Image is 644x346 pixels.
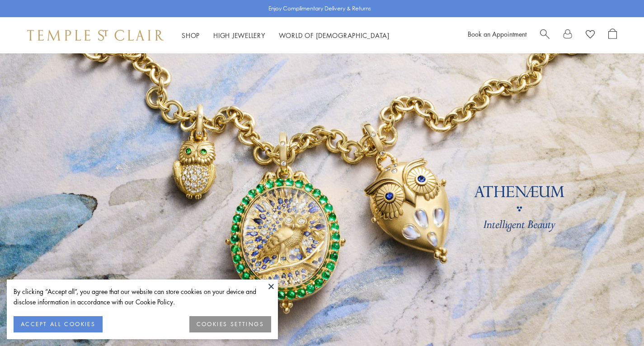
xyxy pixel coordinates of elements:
[608,28,617,42] a: Open Shopping Bag
[279,31,390,40] a: World of [DEMOGRAPHIC_DATA]World of [DEMOGRAPHIC_DATA]
[586,28,595,42] a: View Wishlist
[468,29,526,38] a: Book an Appointment
[189,316,271,332] button: COOKIES SETTINGS
[182,31,200,40] a: ShopShop
[268,4,371,13] p: Enjoy Complimentary Delivery & Returns
[182,30,390,41] nav: Main navigation
[27,30,164,41] img: Temple St. Clair
[213,31,265,40] a: High JewelleryHigh Jewellery
[14,316,103,332] button: ACCEPT ALL COOKIES
[540,28,550,42] a: Search
[14,286,271,307] div: By clicking “Accept all”, you agree that our website can store cookies on your device and disclos...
